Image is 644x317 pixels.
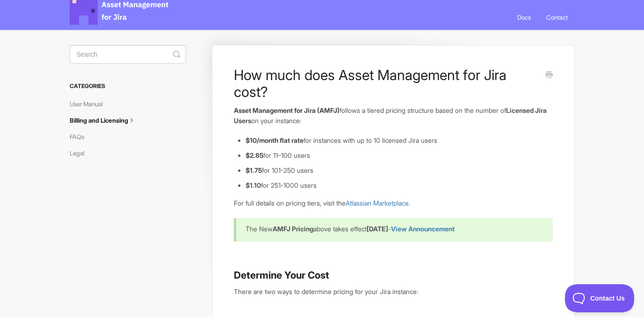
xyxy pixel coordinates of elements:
h3: Categories [70,78,186,95]
a: User Manual [70,96,110,111]
strong: $10/month flat rate [246,136,304,144]
li: for 101-250 users [246,165,552,176]
li: for 251-1000 users [246,180,552,191]
p: follows a tiered pricing structure based on the number of on your instance: [234,105,552,125]
a: Legal [70,146,92,161]
b: [DATE] [367,225,388,233]
input: Search [70,45,186,64]
a: Contact [539,5,575,30]
li: for 11–100 users [246,150,552,161]
p: There are two ways to determine pricing for your Jira instance: [234,287,552,297]
a: Docs [510,5,538,30]
p: For full details on pricing tiers, visit the . [234,198,552,208]
b: Licensed Jira Users [234,106,547,125]
strong: Asset Management for Jira (AMFJ) [234,106,340,114]
p: The New above takes effect - [246,224,541,234]
h1: How much does Asset Management for Jira cost? [234,66,538,100]
strong: $2.85 [246,151,263,159]
b: $1.10 [246,181,261,189]
iframe: Toggle Customer Support [565,284,635,312]
a: FAQs [70,129,91,144]
b: AMFJ Pricing [273,225,313,233]
h3: Determine Your Cost [234,269,552,282]
a: Atlassian Marketplace [346,199,409,207]
strong: $1.75 [246,166,262,174]
li: for instances with up to 10 licensed Jira users [246,135,552,146]
a: View Announcement [391,225,455,233]
a: Billing and Licensing [70,113,144,128]
a: Print this Article [545,70,553,81]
